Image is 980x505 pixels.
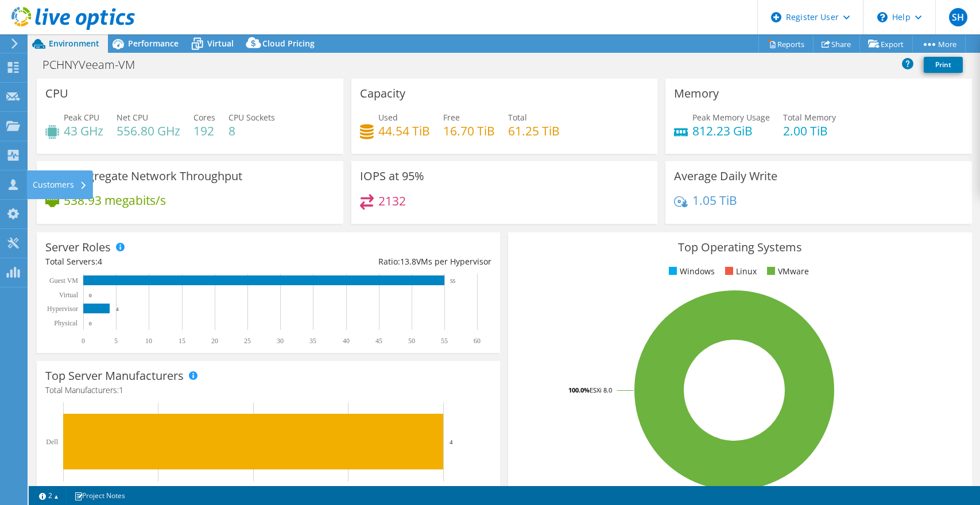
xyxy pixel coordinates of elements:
span: SH [949,8,967,26]
h3: Top Operating Systems [517,241,963,254]
span: Environment [49,38,99,49]
h3: IOPS at 95% [360,170,424,182]
h4: 812.23 GiB [692,125,770,137]
h3: Server Roles [45,241,111,254]
span: Virtual [207,38,234,49]
text: 25 [244,337,251,345]
text: Guest VM [49,277,78,285]
text: 55 [450,278,456,284]
text: 30 [277,337,284,345]
div: Ratio: VMs per Hypervisor [269,255,492,268]
h4: 44.54 TiB [378,125,430,137]
text: 15 [179,337,185,345]
text: Physical [54,319,78,327]
text: 4 [116,306,119,312]
a: Project Notes [66,488,133,503]
text: Virtual [59,291,79,299]
span: 4 [98,256,102,267]
a: Share [813,35,860,53]
h1: PCHNYVeeam-VM [37,59,153,71]
h4: 1.05 TiB [692,194,737,207]
text: 10 [145,337,152,345]
h4: 43 GHz [64,125,103,137]
span: Total [508,112,527,123]
span: Peak Memory Usage [692,112,770,123]
h3: Capacity [360,87,405,100]
text: 50 [408,337,415,345]
h4: 2.00 TiB [783,125,836,137]
h4: 61.25 TiB [508,125,560,137]
a: Export [859,35,913,53]
li: Linux [722,265,757,278]
span: CPU Sockets [228,112,275,123]
text: 4 [450,438,453,445]
text: 0 [82,337,85,345]
span: Used [378,112,398,123]
div: Customers [27,170,93,199]
span: Performance [128,38,179,49]
div: Total Servers: [45,255,269,268]
text: 45 [375,337,382,345]
text: 40 [343,337,350,345]
h3: Top Server Manufacturers [45,370,184,382]
text: 60 [474,337,481,345]
text: Hypervisor [47,305,78,313]
span: Net CPU [117,112,148,123]
h4: 538.93 megabits/s [64,194,166,207]
text: 35 [309,337,316,345]
h3: Average Daily Write [674,170,777,182]
text: 0 [89,321,92,327]
svg: \n [877,12,888,22]
li: Windows [666,265,715,278]
a: 2 [31,488,67,503]
span: Free [443,112,460,123]
a: More [912,35,966,53]
h4: 16.70 TiB [443,125,495,137]
text: 0 [89,293,92,298]
text: 20 [211,337,218,345]
tspan: ESXi 8.0 [590,386,612,394]
span: Cloud Pricing [262,38,315,49]
h4: Total Manufacturers: [45,384,491,397]
span: Total Memory [783,112,836,123]
text: 55 [441,337,448,345]
h3: CPU [45,87,68,100]
span: 1 [119,384,123,395]
a: Reports [758,35,814,53]
h4: 556.80 GHz [117,125,180,137]
span: Peak CPU [64,112,99,123]
text: 5 [114,337,118,345]
h4: 8 [228,125,275,137]
h4: 192 [193,125,215,137]
h4: 2132 [378,195,406,207]
h3: Memory [674,87,719,100]
li: VMware [764,265,809,278]
span: 13.8 [400,256,416,267]
a: Print [924,57,963,73]
h3: Peak Aggregate Network Throughput [45,170,242,182]
span: Cores [193,112,215,123]
tspan: 100.0% [568,386,590,394]
text: Dell [46,438,58,446]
